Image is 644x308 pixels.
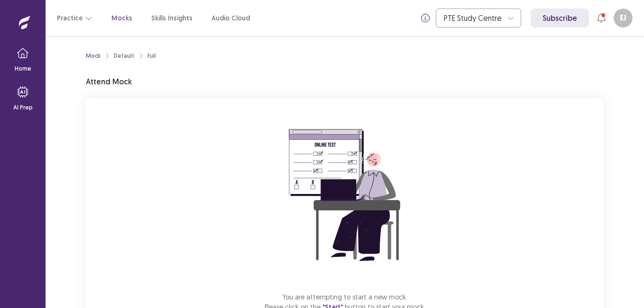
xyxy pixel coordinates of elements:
a: Audio Cloud [212,13,250,23]
p: AI Prep [13,103,33,112]
img: attend-mock [259,110,430,281]
div: Default [114,52,134,60]
div: PTE Study Centre [444,9,503,27]
button: Practice [57,9,92,27]
p: Home [15,64,31,73]
a: Subscribe [531,9,589,27]
a: Mock [86,52,101,60]
a: Skills Insights [151,13,193,23]
div: Full [147,52,156,60]
a: Mocks [111,13,132,23]
button: info [417,9,434,27]
nav: breadcrumb [86,52,156,60]
p: Attend Mock [86,76,132,87]
button: EJ [614,9,633,27]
